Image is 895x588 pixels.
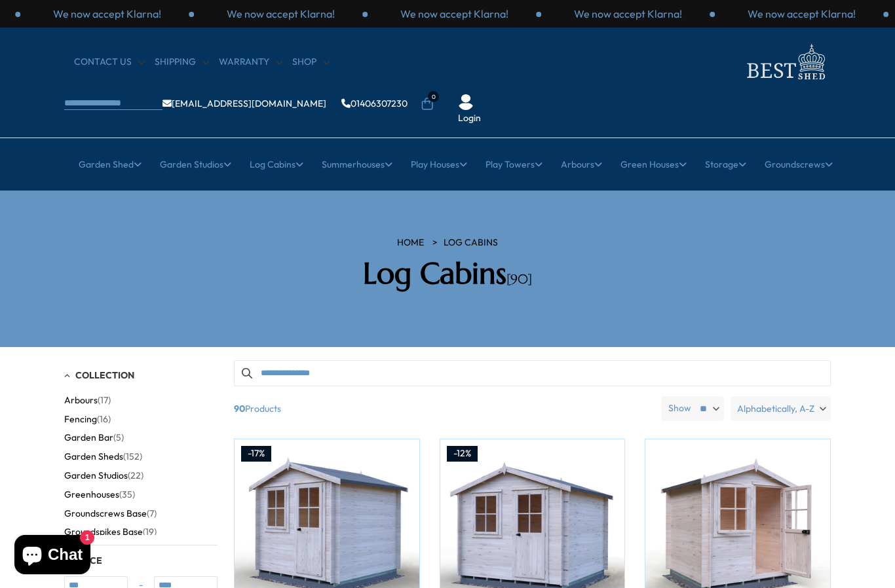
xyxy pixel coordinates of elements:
span: (152) [123,451,142,462]
span: Groundscrews Base [64,508,147,519]
a: HOME [397,236,424,249]
button: Arbours (17) [64,391,111,410]
a: Summerhouses [322,148,392,181]
a: Storage [705,148,746,181]
a: Green Houses [620,148,687,181]
a: Warranty [219,56,282,69]
span: Arbours [64,395,98,406]
p: We now accept Klarna! [400,7,508,21]
span: Products [229,396,657,421]
button: Fencing (16) [64,410,111,429]
div: 2 / 3 [194,7,368,21]
a: Arbours [561,148,602,181]
span: Garden Bar [64,432,113,443]
span: (19) [143,526,157,538]
span: (22) [128,470,143,481]
h2: Log Cabins [261,256,634,291]
a: Shop [292,56,330,69]
button: Groundspikes Base (19) [64,523,157,542]
span: [90] [506,271,532,287]
a: Play Towers [486,148,543,181]
img: logo [739,41,831,83]
a: CONTACT US [74,56,145,69]
a: Login [458,112,481,125]
a: Log Cabins [444,236,498,249]
span: Alphabetically, A-Z [737,396,814,421]
div: 1 / 3 [541,7,715,21]
span: (16) [97,414,111,425]
span: (5) [113,432,124,443]
span: Groundspikes Base [64,526,143,538]
a: Log Cabins [250,148,303,181]
span: Garden Studios [64,470,128,481]
label: Alphabetically, A-Z [731,396,831,421]
a: Shipping [155,56,209,69]
a: [EMAIL_ADDRESS][DOMAIN_NAME] [162,99,326,108]
a: Garden Studios [160,148,231,181]
p: We now accept Klarna! [227,7,335,21]
button: Garden Studios (22) [64,466,143,485]
label: Show [668,402,691,415]
div: 1 / 3 [20,7,194,21]
button: Garden Bar (5) [64,428,124,447]
button: Greenhouses (35) [64,485,135,504]
button: Groundscrews Base (7) [64,504,157,523]
span: Greenhouses [64,489,119,500]
span: (35) [119,489,135,500]
a: Play Houses [411,148,467,181]
span: Fencing [64,414,97,425]
input: Search products [234,360,831,386]
a: 01406307230 [341,99,408,108]
span: Collection [75,369,134,381]
button: Garden Sheds (152) [64,447,142,466]
span: (17) [98,395,111,406]
a: Groundscrews [765,148,833,181]
div: -17% [241,446,271,462]
img: User Icon [458,94,474,110]
div: -12% [447,446,478,462]
div: 2 / 3 [715,7,888,21]
span: 0 [428,91,439,102]
p: We now accept Klarna! [574,7,682,21]
inbox-online-store-chat: Shopify online store chat [10,535,94,578]
p: We now accept Klarna! [748,7,856,21]
div: 3 / 3 [368,7,541,21]
p: We now accept Klarna! [53,7,161,21]
b: 90 [234,396,245,421]
span: (7) [147,508,157,519]
a: Garden Shed [79,148,142,181]
a: 0 [421,98,434,111]
span: Garden Sheds [64,451,123,462]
